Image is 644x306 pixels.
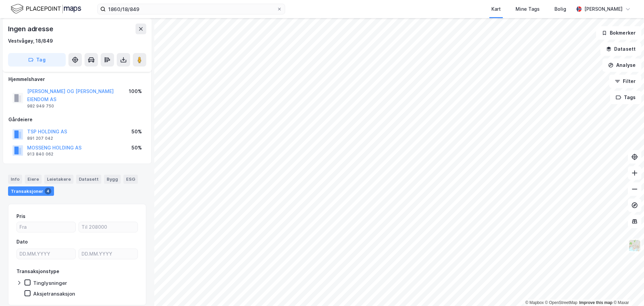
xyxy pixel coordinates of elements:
[579,300,612,305] a: Improve this map
[33,291,75,297] div: Aksjetransaksjon
[45,188,51,194] div: 4
[129,87,142,95] div: 100%
[609,75,641,88] button: Filter
[8,75,146,83] div: Hjemmelshaver
[33,280,67,286] div: Tinglysninger
[628,239,641,252] img: Z
[610,274,644,306] div: Kontrollprogram for chat
[8,175,22,183] div: Info
[27,103,54,109] div: 982 949 750
[600,42,641,56] button: Datasett
[106,4,277,14] input: Søk på adresse, matrikkel, gårdeiere, leietakere eller personer
[44,175,73,183] div: Leietakere
[27,151,53,157] div: 913 840 062
[545,300,578,305] a: OpenStreetMap
[8,186,54,196] div: Transaksjoner
[79,249,138,259] input: DD.MM.YYYY
[516,5,540,13] div: Mine Tags
[131,128,142,136] div: 50%
[123,175,138,183] div: ESG
[11,3,81,15] img: logo.f888ab2527a4732fd821a326f86c7f29.svg
[16,212,25,220] div: Pris
[17,249,75,259] input: DD.MM.YYYY
[27,136,53,141] div: 891 207 042
[104,175,121,183] div: Bygg
[602,58,641,72] button: Analyse
[25,175,42,183] div: Eiere
[8,24,54,34] div: Ingen adresse
[131,144,142,152] div: 50%
[17,222,75,232] input: Fra
[584,5,623,13] div: [PERSON_NAME]
[610,274,644,306] iframe: Chat Widget
[16,238,28,246] div: Dato
[8,37,53,45] div: Vestvågøy, 18/849
[491,5,501,13] div: Kart
[8,116,146,124] div: Gårdeiere
[16,267,59,275] div: Transaksjonstype
[525,300,544,305] a: Mapbox
[76,175,101,183] div: Datasett
[554,5,566,13] div: Bolig
[610,91,641,104] button: Tags
[8,53,66,67] button: Tag
[79,222,138,232] input: Til 208000
[596,26,641,40] button: Bokmerker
